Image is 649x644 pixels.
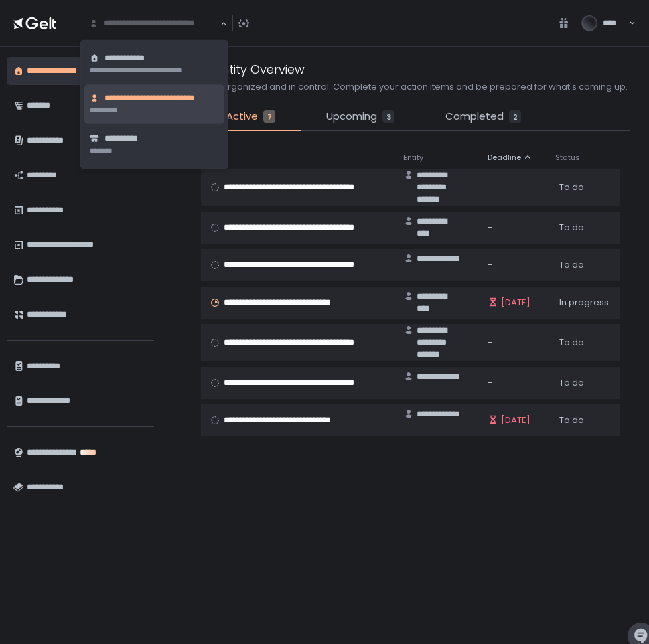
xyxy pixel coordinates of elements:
[89,17,219,30] input: Search for option
[488,181,492,193] span: -
[555,153,580,163] span: Status
[559,259,584,271] span: To do
[201,81,628,93] h2: Stay organized and in control. Complete your action items and be prepared for what's coming up.
[559,414,584,426] span: To do
[488,222,492,234] span: -
[501,297,530,309] span: [DATE]
[488,153,521,163] span: Deadline
[559,222,584,234] span: To do
[445,109,504,125] span: Completed
[403,153,423,163] span: Entity
[559,181,584,193] span: To do
[559,377,584,389] span: To do
[80,9,227,38] div: Search for option
[488,259,492,271] span: -
[488,337,492,349] span: -
[559,297,609,309] span: In progress
[209,153,227,163] span: Task
[326,109,377,125] span: Upcoming
[559,337,584,349] span: To do
[382,110,394,123] div: 3
[201,60,305,78] div: Entity Overview
[263,110,275,123] div: 7
[488,377,492,389] span: -
[226,109,258,125] span: Active
[501,414,530,426] span: [DATE]
[509,110,521,123] div: 2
